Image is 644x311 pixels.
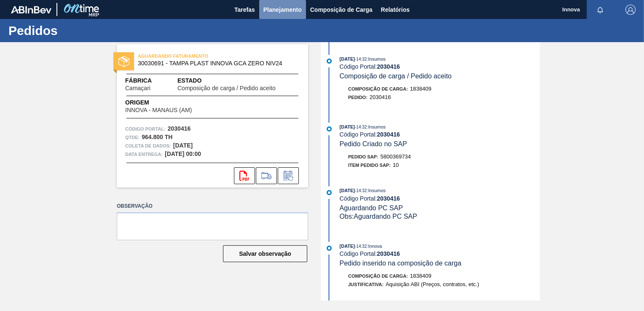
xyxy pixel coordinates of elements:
span: Coleta de dados: [125,142,171,150]
span: Composição de carga / Pedido aceito [177,85,276,91]
img: atual [327,246,332,251]
img: atual [327,190,332,195]
div: Código Portal: [340,250,540,257]
span: - 14:32 [355,188,367,193]
span: [DATE] [340,56,355,62]
span: Composição de carga / Pedido aceito [340,72,452,80]
span: : Insumos [367,56,386,62]
span: Aquisição ABI (Preços, contratos, etc.) [386,281,479,287]
strong: 2030416 [377,131,400,138]
span: Justificativa: [348,282,384,287]
strong: 2030416 [377,195,400,202]
strong: 2030416 [377,250,400,257]
label: Observação [117,200,308,212]
img: atual [327,59,332,64]
strong: 2030416 [377,63,400,70]
span: Qtde : [125,133,140,142]
strong: [DATE] 00:00 [165,150,201,157]
span: INNOVA - MANAUS (AM) [125,107,192,113]
span: [DATE] [340,244,355,249]
span: Origem [125,98,216,107]
span: : Insumos [367,188,386,193]
img: Logout [625,5,636,15]
font: Código Portal: [125,126,166,131]
span: Item pedido SAP: [348,163,391,168]
div: Informar alteração no pedido [278,167,299,184]
div: Código Portal: [340,63,540,70]
span: Pedido inserido na composição de carga [340,260,462,267]
span: 10 [393,162,399,168]
img: estado [118,56,129,67]
span: : Insumos [367,124,386,129]
div: Código Portal: [340,131,540,138]
span: - 14:32 [355,125,367,129]
button: Salvar observação [223,245,307,262]
img: TNhmsLtSVTkK8tSr43FrP2fwEKptu5GPRR3wAAAABJRU5ErkJggg== [11,6,51,13]
span: Pedido Criado no SAP [340,140,407,147]
img: atual [327,126,332,131]
span: [DATE] [340,188,355,193]
span: 1838409 [410,273,432,279]
span: Pedido : [348,95,368,100]
strong: [DATE] [173,142,193,149]
button: Notificações [587,4,614,16]
span: - 14:32 [355,57,367,62]
span: Obs: Aguardando PC SAP [340,213,417,220]
span: [DATE] [340,124,355,129]
div: Ir para Composição de Carga [256,167,277,184]
span: 30030691 - TAMPA PLAST INNOVA GCA ZERO NIV24 [138,60,291,67]
span: - 14:32 [355,244,367,249]
span: Planejamento [263,5,302,15]
span: 2030416 [370,94,391,100]
span: Composição de Carga : [348,273,408,279]
span: Relatórios [381,5,410,15]
span: Data entrega: [125,150,163,158]
span: Camaçari [125,85,150,91]
span: Estado [177,76,300,85]
span: Fábrica [125,76,177,85]
strong: 964.800 TH [142,134,172,140]
strong: 2030416 [168,125,191,132]
span: Composição de Carga [310,5,373,15]
h1: Pedidos [8,26,158,35]
span: Composição de Carga : [348,86,408,91]
span: : Innova [367,244,382,249]
span: Tarefas [234,5,255,15]
span: AGUARDANDO FATURAMENTO [138,52,256,60]
span: 1838409 [410,86,432,92]
div: Abrir arquivo PDF [234,167,255,184]
span: 5800369734 [381,153,411,160]
span: Pedido SAP: [348,154,378,159]
div: Código Portal: [340,195,540,202]
span: Aguardando PC SAP [340,204,403,212]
